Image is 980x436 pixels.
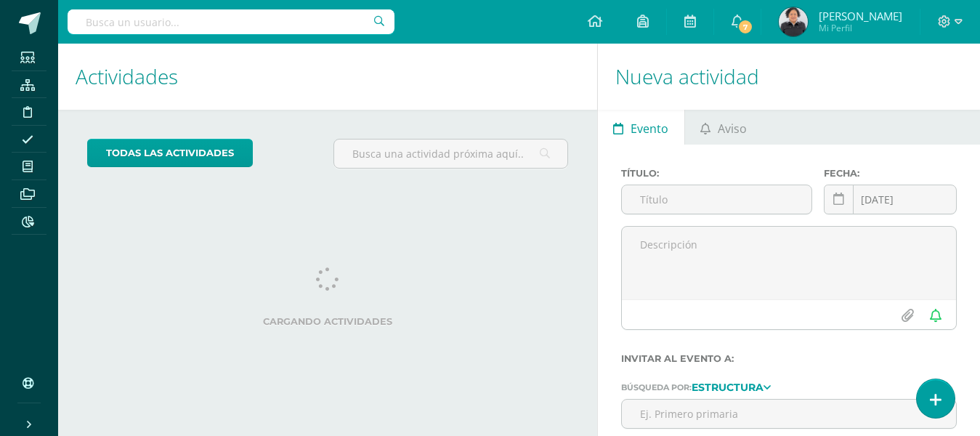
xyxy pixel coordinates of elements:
span: Aviso [718,111,747,146]
input: Fecha de entrega [825,185,956,214]
a: Estructura [692,381,771,392]
input: Ej. Primero primaria [622,400,956,428]
span: Búsqueda por: [621,382,692,392]
label: Título: [621,168,812,179]
img: b320ebaa10fb9956e46def06075f75a2.png [779,7,808,36]
span: Evento [631,111,668,146]
a: todas las Actividades [87,139,253,167]
span: Mi Perfil [819,22,902,34]
label: Fecha: [824,168,957,179]
h1: Actividades [76,44,580,110]
input: Busca una actividad próxima aquí... [334,140,567,168]
a: Evento [598,110,684,145]
a: Aviso [685,110,763,145]
span: [PERSON_NAME] [819,9,902,23]
input: Título [622,185,811,214]
span: 7 [737,19,753,35]
label: Cargando actividades [87,316,568,327]
strong: Estructura [692,381,764,394]
input: Busca un usuario... [68,9,394,34]
label: Invitar al evento a: [621,353,957,364]
h1: Nueva actividad [615,44,963,110]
